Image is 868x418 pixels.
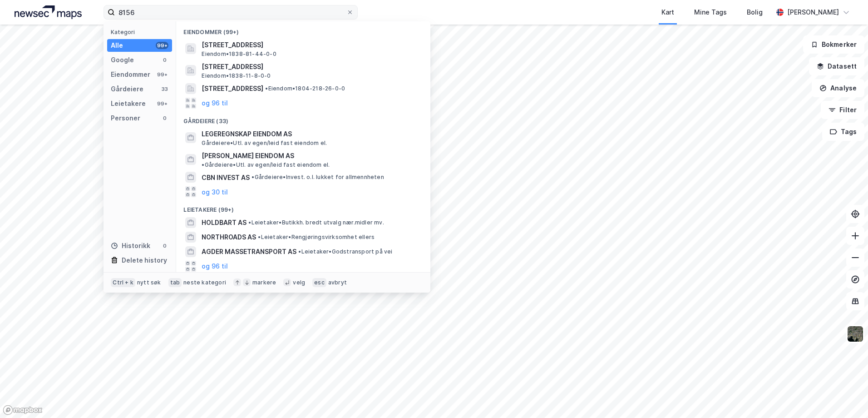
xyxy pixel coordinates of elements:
button: Analyse [812,79,864,97]
div: Gårdeiere (33) [176,110,430,127]
span: Eiendom • 1838-11-8-0-0 [202,72,271,80]
div: 99+ [156,71,168,78]
span: [STREET_ADDRESS] [202,83,263,94]
input: Søk på adresse, matrikkel, gårdeiere, leietakere eller personer [115,5,346,19]
div: Ctrl + k [111,278,135,287]
span: Eiendom • 1838-81-44-0-0 [202,50,276,58]
div: 33 [161,85,168,93]
div: 0 [161,242,168,249]
div: Eiendommer [111,69,150,80]
div: Gårdeiere [111,84,143,95]
img: logo.a4113a55bc3d86da70a041830d287a7e.svg [15,5,82,19]
div: 99+ [156,100,168,107]
div: Leietakere (99+) [176,199,430,215]
span: AGDER MASSETRANSPORT AS [202,246,296,257]
span: LEGEREGNSKAP EIENDOM AS [202,129,419,139]
div: nytt søk [137,279,161,286]
img: 9k= [847,325,864,343]
div: Delete history [122,255,167,266]
span: HOLDBART AS [202,217,247,228]
span: • [298,248,301,255]
span: [PERSON_NAME] EIENDOM AS [202,150,294,161]
span: • [248,219,251,226]
span: CBN INVEST AS [202,172,250,183]
button: og 96 til [202,261,228,272]
div: Historikk [111,240,150,251]
div: Kategori [111,29,172,35]
span: Leietaker • Godstransport på vei [298,248,392,255]
span: • [202,161,204,168]
iframe: Chat Widget [823,374,868,418]
span: • [265,85,268,92]
span: • [252,174,254,180]
div: esc [312,278,326,287]
div: Kart [661,7,674,18]
div: Bolig [747,7,763,18]
div: neste kategori [183,279,226,286]
span: Leietaker • Butikkh. bredt utvalg nær.midler mv. [248,219,384,226]
div: tab [168,278,182,287]
div: markere [252,279,276,286]
span: Gårdeiere • Utl. av egen/leid fast eiendom el. [202,139,327,147]
div: 99+ [156,42,168,49]
div: Google [111,55,134,65]
button: og 96 til [202,98,228,109]
span: [STREET_ADDRESS] [202,40,419,50]
button: Tags [822,123,864,141]
div: 0 [161,114,168,122]
button: Datasett [809,57,864,75]
div: Alle [111,40,123,51]
div: Mine Tags [694,7,727,18]
span: • [258,234,261,240]
button: og 30 til [202,186,228,197]
div: Personer [111,113,140,124]
span: [STREET_ADDRESS] [202,61,419,72]
div: Kontrollprogram for chat [823,374,868,418]
span: Eiendom • 1804-218-26-0-0 [265,85,345,92]
span: Leietaker • Rengjøringsvirksomhet ellers [258,234,375,241]
div: Leietakere [111,98,146,109]
a: Mapbox homepage [3,405,43,415]
div: avbryt [328,279,347,286]
button: Filter [821,101,864,119]
div: [PERSON_NAME] [787,7,839,18]
span: NORTHROADS AS [202,232,256,243]
span: Gårdeiere • Utl. av egen/leid fast eiendom el. [202,161,330,169]
div: 0 [161,56,168,64]
button: Bokmerker [803,35,864,54]
span: Gårdeiere • Invest. o.l. lukket for allmennheten [252,174,384,181]
div: Eiendommer (99+) [176,21,430,38]
div: velg [293,279,305,286]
